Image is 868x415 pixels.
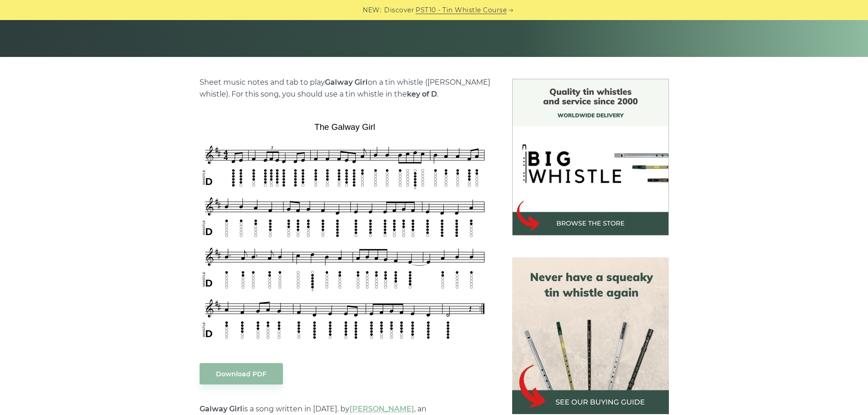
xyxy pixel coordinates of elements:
[416,5,507,15] a: PST10 - Tin Whistle Course
[200,363,283,384] a: Download PDF
[512,79,669,236] img: BigWhistle Tin Whistle Store
[200,119,490,345] img: The Galway Girl Tin Whistle Tab & Sheet Music
[325,78,368,87] strong: Galway Girl
[363,5,381,15] span: NEW:
[349,405,414,413] a: [PERSON_NAME]
[200,77,490,100] p: Sheet music notes and tab to play on a tin whistle ([PERSON_NAME] whistle). For this song, you sh...
[384,5,414,15] span: Discover
[407,90,437,98] strong: key of D
[512,257,669,414] img: tin whistle buying guide
[200,405,242,413] strong: Galway Girl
